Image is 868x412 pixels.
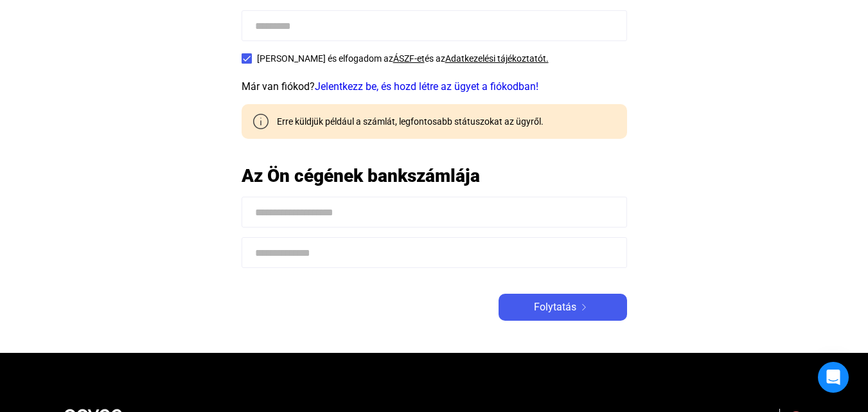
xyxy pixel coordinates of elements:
div: Open Intercom Messenger [818,362,849,393]
a: ÁSZF-et [393,53,425,64]
button: Folytatásarrow-right-white [499,294,627,321]
div: Már van fiókod? [242,79,627,94]
h2: Az Ön cégének bankszámlája [242,165,627,187]
a: Adatkezelési tájékoztatót. [445,53,549,64]
span: és az [425,53,445,64]
img: info-grey-outline [253,114,269,129]
a: Jelentkezz be, és hozd létre az ügyet a fiókodban! [315,80,538,93]
span: [PERSON_NAME] és elfogadom az [257,53,393,64]
span: Folytatás [534,300,576,315]
div: Erre küldjük például a számlát, legfontosabb státuszokat az ügyről. [267,115,544,128]
img: arrow-right-white [576,304,592,310]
